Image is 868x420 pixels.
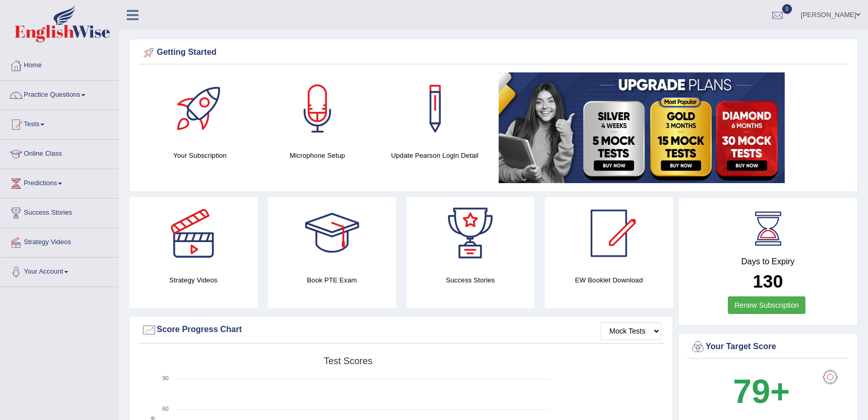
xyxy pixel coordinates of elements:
a: Success Stories [1,199,118,224]
a: Home [1,51,118,77]
h4: Your Subscription [146,150,253,161]
a: Practice Questions [1,81,118,107]
div: Score Progress Chart [141,322,661,338]
div: Your Target Score [690,339,846,355]
a: Strategy Videos [1,228,118,254]
b: 79+ [733,372,790,410]
a: Online Class [1,140,118,166]
div: Getting Started [141,45,846,61]
h4: Success Stories [407,275,535,286]
h4: Microphone Setup [264,150,371,161]
a: Tests [1,110,118,136]
span: 0 [782,4,792,14]
a: Predictions [1,169,118,195]
a: Renew Subscription [728,296,806,314]
h4: EW Booklet Download [545,275,673,286]
tspan: Test scores [324,356,372,366]
h4: Days to Expiry [690,257,846,266]
h4: Book PTE Exam [268,275,396,286]
text: 90 [162,375,169,381]
b: 130 [753,271,783,291]
h4: Strategy Videos [129,275,258,286]
text: 60 [162,406,169,412]
a: Your Account [1,258,118,283]
h4: Update Pearson Login Detail [381,150,488,161]
img: small5.jpg [499,72,785,183]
